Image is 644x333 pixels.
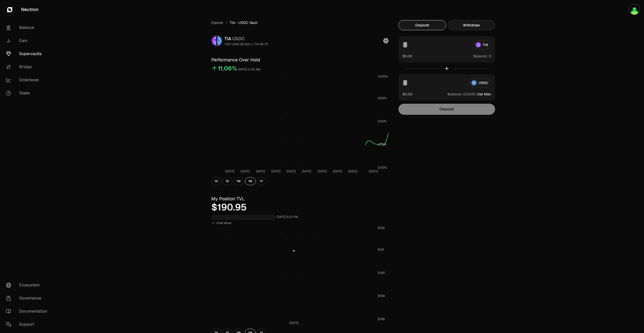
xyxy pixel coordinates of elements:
[240,169,250,173] tspan: [DATE]
[2,60,54,73] a: Bridge
[2,21,54,34] a: Balance
[212,36,216,46] img: TIA Logo
[256,169,265,173] tspan: [DATE]
[211,195,388,202] h3: My Position TVL
[222,177,232,185] button: 1D
[257,177,266,185] button: 1Y
[238,67,260,72] div: [DATE] 2:00 AM
[233,177,244,185] button: 1W
[317,169,327,173] tspan: [DATE]
[224,42,268,46] div: 1.767 USDC ($1.00) = 1 TIA ($1.77)
[211,202,388,212] div: $190.95
[473,54,488,59] span: Balance:
[225,169,234,173] tspan: [DATE]
[211,20,223,25] a: Explore
[378,75,388,79] tspan: 12.00%
[448,92,462,97] span: Balance:
[289,321,299,325] tspan: [DATE]
[277,214,298,220] div: [DATE] 6:21 PM
[378,142,387,146] tspan: 3.00%
[398,20,446,30] button: Deposit
[477,92,491,97] button: Use Max
[378,248,384,252] tspan: $191
[2,318,54,331] a: Support
[302,169,311,173] tspan: [DATE]
[224,35,268,42] div: TIA
[333,169,342,173] tspan: [DATE]
[378,294,385,298] tspan: $189
[378,226,385,230] tspan: $192
[2,305,54,318] a: Documentation
[211,56,388,63] h3: Performance Over Hold
[245,177,256,185] button: 1M
[230,20,258,25] span: TIA - USDC Vault
[2,87,54,100] a: Stake
[629,4,640,15] img: portefeuilleterra
[2,292,54,305] a: Governance
[378,271,385,275] tspan: $190
[217,36,222,46] img: USDC Logo
[378,166,387,170] tspan: 0.00%
[211,177,221,185] button: 1H
[211,20,388,25] nav: breadcrumb
[378,317,385,321] tspan: $188
[218,64,237,72] div: 11.06%
[2,73,54,87] a: Orderbook
[448,20,495,30] button: Withdraw
[271,169,280,173] tspan: [DATE]
[232,36,245,42] span: USDC
[348,169,357,173] tspan: [DATE]
[216,221,231,225] span: Hold Value
[403,53,412,59] button: $0.00
[2,279,54,292] a: Ecosystem
[403,91,412,97] button: $0.00
[2,47,54,60] a: Supervaults
[378,96,387,100] tspan: 9.00%
[2,34,54,47] a: Earn
[378,119,387,123] tspan: 6.00%
[287,169,296,173] tspan: [DATE]
[369,169,378,173] tspan: [DATE]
